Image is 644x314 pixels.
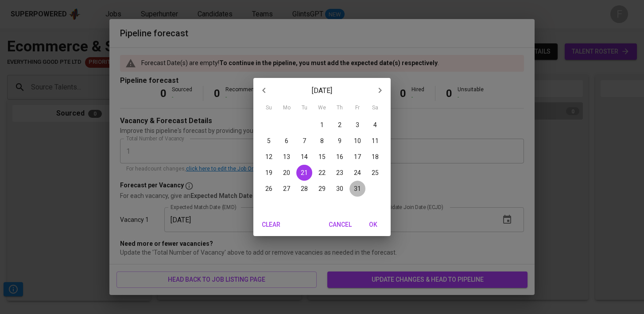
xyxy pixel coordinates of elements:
[362,219,384,230] span: OK
[372,136,379,145] p: 11
[314,117,330,133] button: 1
[367,133,383,149] button: 11
[318,184,326,193] p: 29
[265,152,272,161] p: 12
[296,133,312,149] button: 7
[332,133,348,149] button: 9
[332,181,348,197] button: 30
[367,117,383,133] button: 4
[336,152,343,161] p: 16
[354,152,361,161] p: 17
[354,136,361,145] p: 10
[261,133,277,149] button: 5
[279,165,295,181] button: 20
[296,104,312,112] span: Tu
[314,104,330,112] span: We
[265,184,272,193] p: 26
[267,136,271,145] p: 5
[261,104,277,112] span: Su
[349,181,365,197] button: 31
[372,152,379,161] p: 18
[349,104,365,112] span: Fr
[356,120,359,129] p: 3
[336,184,343,193] p: 30
[332,165,348,181] button: 23
[338,120,341,129] p: 2
[296,165,312,181] button: 21
[367,165,383,181] button: 25
[332,104,348,112] span: Th
[314,149,330,165] button: 15
[349,149,365,165] button: 17
[325,217,355,233] button: Cancel
[332,149,348,165] button: 16
[303,136,306,145] p: 7
[329,219,352,230] span: Cancel
[320,136,324,145] p: 8
[314,165,330,181] button: 22
[279,133,295,149] button: 6
[359,217,387,233] button: OK
[261,181,277,197] button: 26
[338,136,341,145] p: 9
[279,181,295,197] button: 27
[296,181,312,197] button: 28
[301,184,308,193] p: 28
[349,117,365,133] button: 3
[367,104,383,112] span: Sa
[318,152,326,161] p: 15
[332,117,348,133] button: 2
[354,184,361,193] p: 31
[349,133,365,149] button: 10
[296,149,312,165] button: 14
[318,168,326,177] p: 22
[372,168,379,177] p: 25
[285,136,288,145] p: 6
[283,184,290,193] p: 27
[283,152,290,161] p: 13
[354,168,361,177] p: 24
[320,120,324,129] p: 1
[367,149,383,165] button: 18
[314,133,330,149] button: 8
[279,149,295,165] button: 13
[283,168,290,177] p: 20
[257,217,285,233] button: Clear
[261,149,277,165] button: 12
[336,168,343,177] p: 23
[301,152,308,161] p: 14
[301,168,308,177] p: 21
[275,85,369,96] p: [DATE]
[314,181,330,197] button: 29
[349,165,365,181] button: 24
[260,219,282,230] span: Clear
[279,104,295,112] span: Mo
[261,165,277,181] button: 19
[373,120,377,129] p: 4
[265,168,272,177] p: 19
